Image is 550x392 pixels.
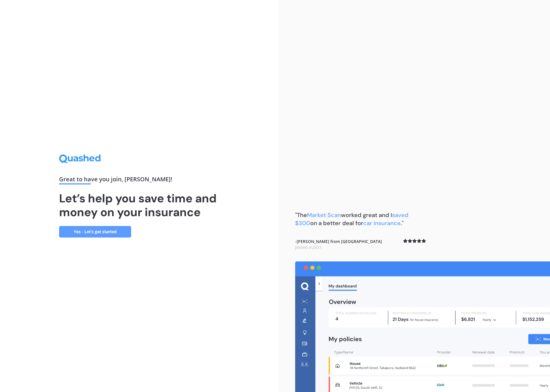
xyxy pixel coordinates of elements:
h1: Let’s help you save time and money on your insurance [59,191,219,219]
div: Great to have you join , [PERSON_NAME] ! [59,176,219,184]
img: dashboard.webp [295,261,550,392]
span: saved $300 [295,211,408,227]
b: "The worked great and I on a better deal for ." [295,211,408,227]
span: Joined in 2021 [295,244,322,250]
span: Market Scan [307,211,341,219]
b: - [PERSON_NAME] from [GEOGRAPHIC_DATA] [295,239,382,250]
a: Yes - Let’s get started [59,226,131,238]
span: car insurance [363,219,401,227]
